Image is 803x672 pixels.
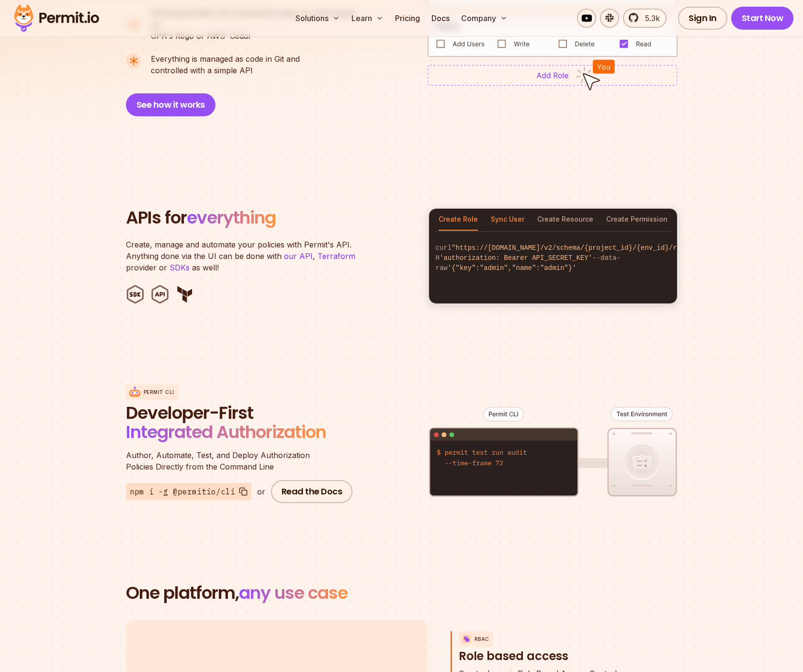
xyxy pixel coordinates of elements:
h2: One platform, [126,583,678,603]
p: Policies Directly from the Command Line [126,449,356,472]
a: Pricing [391,9,424,28]
span: everything [187,205,276,230]
div: or [257,486,265,497]
span: Everything is managed as code in Git and [151,53,300,65]
p: controlled with a simple API [151,53,300,76]
p: Create, manage and automate your policies with Permit's API. Anything done via the UI can be done... [126,239,365,273]
span: 5.3k [639,12,660,24]
span: any use case [239,581,348,605]
a: Start Now [731,7,794,30]
span: Developer-First [126,403,356,423]
p: Permit CLI [144,389,174,396]
span: 'authorization: Bearer API_SECRET_KEY' [440,254,592,262]
span: '{"key":"admin","name":"admin"}' [448,264,577,272]
a: SDKs [170,263,190,272]
a: Read the Docs [271,480,353,503]
a: 5.3k [623,9,667,28]
a: Terraform [317,251,355,261]
button: Solutions [292,9,344,28]
span: Author, Automate, Test, and Deploy Authorization [126,449,356,461]
span: Integrated Authorization [126,420,326,444]
span: npm i -g @permitio/cli [130,486,235,497]
span: "https://[DOMAIN_NAME]/v2/schema/{project_id}/{env_id}/roles" [452,244,697,252]
code: curl -H --data-raw [429,235,677,281]
button: Learn [348,9,387,28]
h2: APIs for [126,208,417,227]
a: Sign In [678,7,727,30]
button: Create Role [439,209,478,231]
a: our API [284,251,313,261]
button: Sync User [491,209,524,231]
button: Company [457,9,511,28]
button: See how it works [126,93,215,116]
img: Permit logo [10,2,103,34]
button: npm i -g @permitio/cli [126,483,251,500]
button: Create Permission [606,209,667,231]
a: Docs [428,9,453,28]
button: Create Resource [537,209,593,231]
